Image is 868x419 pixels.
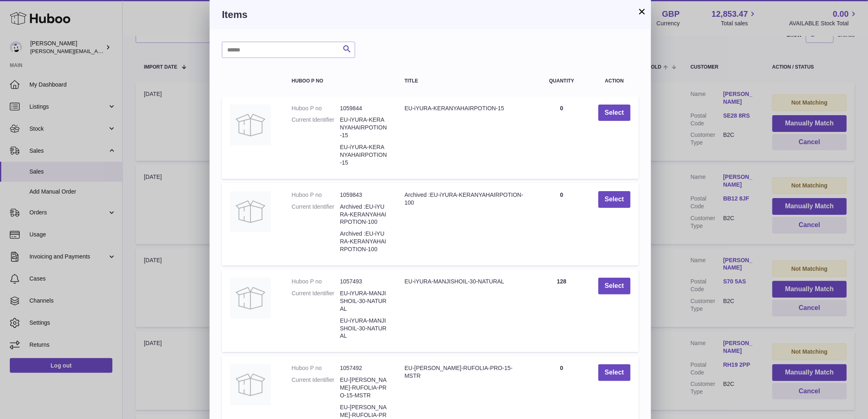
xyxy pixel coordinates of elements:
dd: EU-iYURA-MANJISHOIL-30-NATURAL [340,290,388,313]
dt: Current Identifier [292,203,340,226]
div: EU-iYURA-KERANYAHAIRPOTION-15 [405,105,525,112]
td: 0 [533,96,590,179]
dt: Huboo P no [292,278,340,285]
th: Quantity [533,70,590,92]
div: EU-[PERSON_NAME]-RUFOLIA-PRO-15-MSTR [405,364,525,380]
img: EU-iYURA-KERANYAHAIRPOTION-15 [230,105,271,145]
img: EU-iYURA-MANJISHOIL-30-NATURAL [230,278,271,319]
th: Title [396,70,533,92]
div: EU-iYURA-MANJISHOIL-30-NATURAL [405,278,525,285]
button: × [637,7,647,16]
dd: 1057493 [340,278,388,285]
img: Archived :EU-iYURA-KERANYAHAIRPOTION-100 [230,191,271,232]
div: Archived :EU-iYURA-KERANYAHAIRPOTION-100 [405,191,525,207]
dd: EU-iYURA-MANJISHOIL-30-NATURAL [340,317,388,340]
th: Huboo P no [284,70,396,92]
dd: 1059844 [340,105,388,112]
dt: Huboo P no [292,105,340,112]
img: EU-AMOD-RUFOLIA-PRO-15-MSTR [230,364,271,405]
dt: Current Identifier [292,116,340,139]
button: Select [598,364,631,381]
dt: Huboo P no [292,364,340,372]
dd: Archived :EU-iYURA-KERANYAHAIRPOTION-100 [340,203,388,226]
dd: Archived :EU-iYURA-KERANYAHAIRPOTION-100 [340,230,388,253]
td: 128 [533,270,590,352]
dd: 1057492 [340,364,388,372]
td: 0 [533,183,590,265]
button: Select [598,105,631,121]
h3: Items [222,8,639,21]
button: Select [598,278,631,294]
dd: 1059843 [340,191,388,199]
button: Select [598,191,631,208]
th: Action [590,70,639,92]
dd: EU-[PERSON_NAME]-RUFOLIA-PRO-15-MSTR [340,376,388,399]
dd: EU-iYURA-KERANYAHAIRPOTION-15 [340,116,388,139]
dt: Current Identifier [292,290,340,313]
dt: Current Identifier [292,376,340,399]
dd: EU-iYURA-KERANYAHAIRPOTION-15 [340,143,388,167]
dt: Huboo P no [292,191,340,199]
